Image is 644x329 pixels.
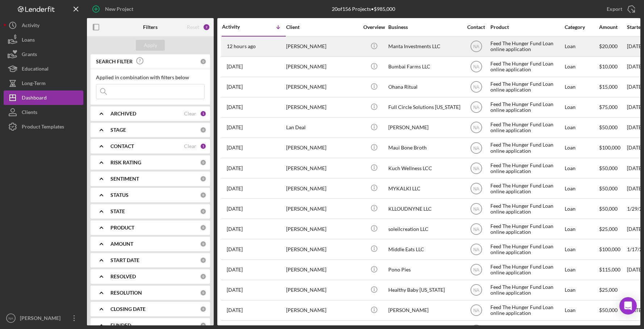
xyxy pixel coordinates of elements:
[388,219,461,239] div: soleilcreation LLC
[388,260,461,279] div: Pono Pies
[490,98,563,117] div: Feed The Hunger Fund Loan online application
[227,287,243,293] time: 2024-11-19 19:12
[565,260,598,279] div: Loan
[565,24,598,30] div: Category
[599,138,626,157] div: $100,000
[110,192,129,198] b: STATUS
[599,260,626,279] div: $115,000
[227,186,243,191] time: 2025-03-16 00:07
[136,40,165,51] button: Apply
[286,240,359,259] div: [PERSON_NAME]
[110,225,134,231] b: PRODUCT
[96,75,205,80] div: Applied in combination with filters below
[490,37,563,56] div: Feed The Hunger Fund Loan online application
[4,47,83,62] button: Grants
[4,105,83,119] a: Clients
[18,311,65,327] div: [PERSON_NAME]
[565,179,598,198] div: Loan
[22,33,35,49] div: Loans
[200,208,206,215] div: 0
[388,77,461,97] div: Ohana Ritual
[565,240,598,259] div: Loan
[473,85,479,90] text: NA
[565,159,598,178] div: Loan
[96,59,133,64] b: SEARCH FILTER
[227,64,243,69] time: 2025-07-14 23:12
[22,76,46,92] div: Long-Term
[105,2,133,16] div: New Project
[286,219,359,239] div: [PERSON_NAME]
[227,43,256,49] time: 2025-08-13 10:47
[332,6,395,12] div: 20 of 156 Projects • $985,000
[490,138,563,157] div: Feed The Hunger Fund Loan online application
[22,47,37,63] div: Grants
[565,98,598,117] div: Loan
[599,219,626,239] div: $25,000
[599,24,626,30] div: Amount
[87,2,141,16] button: New Project
[222,24,254,30] div: Activity
[388,57,461,76] div: Bumbai Farms LLC
[4,18,83,33] button: Activity
[388,138,461,157] div: Maui Bone Broth
[184,143,196,149] div: Clear
[599,118,626,137] div: $50,000
[110,111,136,117] b: ARCHIVED
[286,301,359,320] div: [PERSON_NAME]
[200,127,206,133] div: 0
[565,77,598,97] div: Loan
[473,288,479,293] text: NA
[473,125,479,130] text: NA
[473,186,479,191] text: NA
[565,118,598,137] div: Loan
[599,199,626,218] div: $50,000
[599,240,626,259] div: $100,000
[110,241,133,247] b: AMOUNT
[490,24,563,30] div: Product
[187,24,199,30] div: Reset
[286,281,359,300] div: [PERSON_NAME]
[388,199,461,218] div: KLLOUDNYNE LLC
[200,273,206,280] div: 0
[200,322,206,329] div: 0
[200,192,206,198] div: 0
[388,301,461,320] div: [PERSON_NAME]
[565,281,598,300] div: Loan
[22,90,47,107] div: Dashboard
[8,316,13,320] text: NA
[490,57,563,76] div: Feed The Hunger Fund Loan online application
[388,159,461,178] div: Kuch Wellness LCC
[110,143,134,149] b: CONTACT
[200,241,206,247] div: 0
[619,297,637,315] div: Open Intercom Messenger
[4,119,83,134] button: Product Templates
[200,176,206,182] div: 0
[110,322,131,328] b: FUNDED
[473,105,479,110] text: NA
[227,307,243,313] time: 2024-10-14 19:04
[200,58,206,65] div: 0
[490,219,563,239] div: Feed The Hunger Fund Loan online application
[599,301,626,320] div: $50,000
[388,281,461,300] div: Healthy Baby [US_STATE]
[200,224,206,231] div: 0
[286,159,359,178] div: [PERSON_NAME]
[203,24,210,31] div: 2
[565,57,598,76] div: Loan
[565,219,598,239] div: Loan
[388,240,461,259] div: Middle Eats LLC
[599,57,626,76] div: $10,000
[110,160,141,165] b: RISK RATING
[200,143,206,149] div: 1
[360,24,388,30] div: Overview
[599,159,626,178] div: $50,000
[473,145,479,151] text: NA
[463,24,490,30] div: Contact
[286,260,359,279] div: [PERSON_NAME]
[286,24,359,30] div: Client
[490,240,563,259] div: Feed The Hunger Fund Loan online application
[227,226,243,232] time: 2025-02-06 17:11
[4,76,83,90] a: Long-Term
[490,118,563,137] div: Feed The Hunger Fund Loan online application
[490,77,563,97] div: Feed The Hunger Fund Loan online application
